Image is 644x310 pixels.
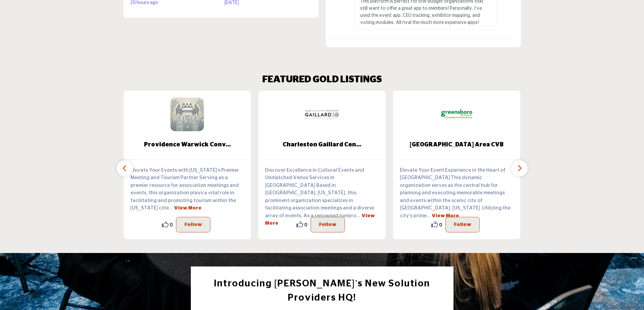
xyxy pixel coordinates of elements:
[130,0,158,5] span: 20 hours ago
[134,140,241,149] span: Providence Warwick Conv...
[174,206,201,210] a: View More
[268,140,376,149] span: Charleston Gaillard Cen...
[262,74,382,86] h2: FEATURED GOLD LISTINGS
[403,136,510,154] b: Greensboro Area CVB
[184,221,202,229] p: Follow
[134,136,241,154] b: Providence Warwick Convention & Visitors Bureau
[356,213,360,218] span: ...
[130,167,244,212] p: Elevate Your Events with [US_STATE]'s Premier Meeting and Tourism Partner Serving as a premier re...
[427,213,431,218] span: ...
[170,221,173,228] span: 0
[124,136,251,154] a: Providence Warwick Conv...
[258,136,386,154] a: Charleston Gaillard Cen...
[432,214,459,218] a: View More
[393,136,521,154] a: [GEOGRAPHIC_DATA] Area CVB
[304,221,307,228] span: 0
[176,217,210,232] button: Follow
[454,221,471,229] p: Follow
[440,97,474,131] img: Greensboro Area CVB
[439,221,442,228] span: 0
[268,136,376,154] b: Charleston Gaillard Center
[445,217,480,232] button: Follow
[305,97,339,131] img: Charleston Gaillard Center
[169,205,173,210] span: ...
[170,97,204,131] img: Providence Warwick Convention & Visitors Bureau
[400,167,514,220] p: Elevate Your Event Experience in the Heart of [GEOGRAPHIC_DATA] This dynamic organization serves ...
[225,0,239,5] span: [DATE]
[319,221,336,229] p: Follow
[311,217,345,232] button: Follow
[265,167,379,227] p: Discover Excellence in Cultural Events and Unmatched Venue Services in [GEOGRAPHIC_DATA] Based in...
[403,140,510,149] span: [GEOGRAPHIC_DATA] Area CVB
[206,277,438,305] h2: Introducing [PERSON_NAME]’s New Solution Providers HQ!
